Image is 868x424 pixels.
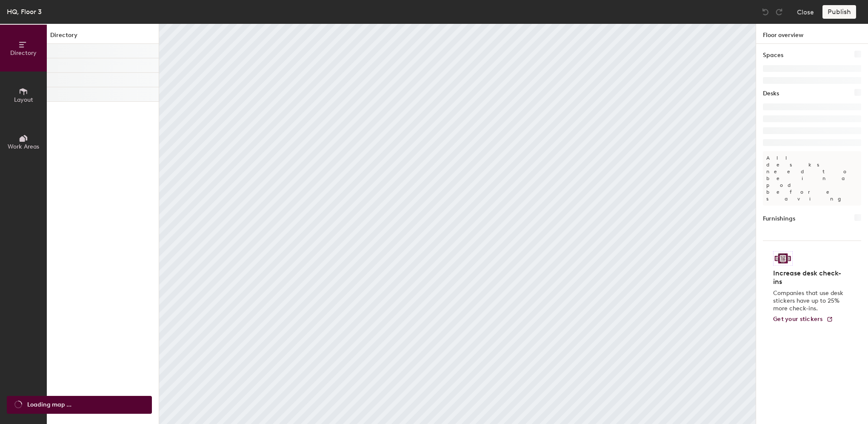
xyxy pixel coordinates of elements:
h1: Furnishings [763,214,795,223]
h1: Directory [47,31,159,44]
div: HQ, Floor 3 [7,6,42,17]
span: Work Areas [8,143,39,150]
h1: Desks [763,89,779,98]
button: Close [797,5,814,19]
span: Loading map ... [27,400,71,410]
img: Redo [775,8,783,16]
span: Layout [14,96,33,103]
img: Sticker logo [773,251,793,266]
p: All desks need to be in a pod before saving [763,151,861,206]
img: Undo [761,8,770,16]
p: Companies that use desk stickers have up to 25% more check-ins. [773,289,846,312]
h1: Spaces [763,51,783,60]
a: Get your stickers [773,316,833,323]
h4: Increase desk check-ins [773,269,846,286]
span: Get your stickers [773,315,823,323]
h1: Floor overview [756,24,868,44]
canvas: Map [159,24,756,424]
span: Directory [10,49,37,57]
